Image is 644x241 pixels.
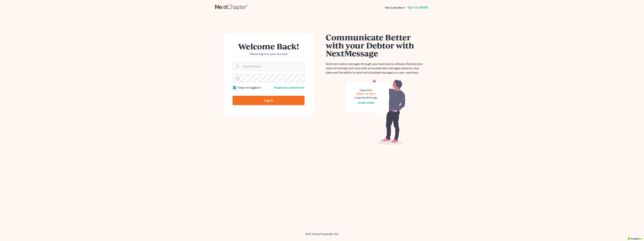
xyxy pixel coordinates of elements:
[326,33,425,57] h1: Communicate Better with your Debtor with NextMessage
[238,85,261,90] label: Keep me logged in
[232,96,305,105] input: Log In
[326,62,425,75] p: Send and receive messages through your bankruptcy software. Remind your client of hearings and mo...
[366,92,369,95] span: or
[407,6,429,9] a: Sign up [DATE]!
[345,79,406,145] img: nextmessage_bg-59042aed3d76b12b5cd301f8e5b87938c9018125f34e5fa2b7a6b67550977c72.svg
[356,92,366,95] a: START+
[385,5,405,10] strong: Not a member?
[358,101,375,104] a: Learn more
[241,62,304,71] input: Email Address
[232,42,305,50] h1: Welcome Back!
[354,88,378,92] div: Upgrade to
[354,96,378,99] div: to get NextMessage.
[232,52,305,56] p: Please log in to your account
[215,232,429,239] div: 2025 © NextChapterBK, INC
[274,86,305,89] a: Forgot your password?
[369,92,376,95] a: PRO+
